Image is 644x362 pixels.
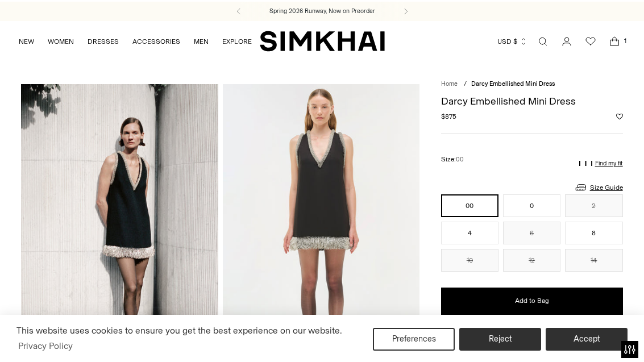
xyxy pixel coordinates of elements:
[19,27,34,52] a: NEW
[373,326,455,349] button: Preferences
[441,220,498,243] button: 4
[194,27,209,52] a: MEN
[565,220,622,243] button: 8
[503,193,560,215] button: 0
[555,28,578,51] a: Go to the account page
[16,323,342,334] span: This website uses cookies to ensure you get the best experience on our website.
[531,28,554,51] a: Open search modal
[464,78,467,88] div: /
[441,110,456,120] span: $875
[48,27,74,52] a: WOMEN
[503,247,560,270] button: 12
[441,247,498,270] button: 10
[574,178,623,193] a: Size Guide
[441,78,623,88] nav: breadcrumbs
[459,326,541,349] button: Reject
[441,286,623,313] button: Add to Bag
[260,28,385,51] a: SIMKHAI
[546,326,628,349] button: Accept
[503,220,560,243] button: 6
[616,111,623,118] button: Add to Wishlist
[441,78,458,86] a: Home
[497,27,527,52] button: USD $
[620,34,630,44] span: 1
[9,319,114,353] iframe: Sign Up via Text for Offers
[269,5,375,14] a: Spring 2026 Runway, Now on Preorder
[222,27,252,52] a: EXPLORE
[565,247,622,270] button: 14
[441,94,623,105] h1: Darcy Embellished Mini Dress
[88,27,119,52] a: DRESSES
[441,152,464,163] label: Size:
[132,27,180,52] a: ACCESSORIES
[441,193,498,215] button: 00
[471,78,555,86] span: Darcy Embellished Mini Dress
[456,154,464,161] span: 00
[603,28,626,51] a: Open cart modal
[515,294,549,304] span: Add to Bag
[579,28,602,51] a: Wishlist
[565,193,622,215] button: 2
